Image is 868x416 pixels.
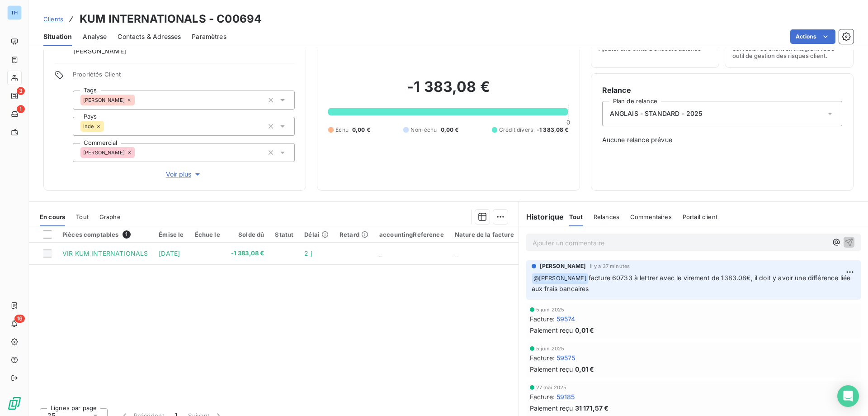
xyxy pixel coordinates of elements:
span: [DATE] [159,249,180,257]
div: Statut [275,231,293,238]
h2: -1 383,08 € [328,78,568,105]
span: 0,01 € [575,325,594,335]
h3: KUM INTERNATIONALS - C00694 [80,11,261,27]
span: [PERSON_NAME] [83,97,125,103]
span: 3 [17,87,25,95]
div: Retard [340,231,368,238]
input: Ajouter une valeur [135,148,142,157]
div: Pièces comptables [62,230,148,239]
span: Inde [83,124,94,129]
span: Analyse [83,32,107,41]
span: [PERSON_NAME] [73,47,126,56]
span: 0 [566,119,570,126]
span: il y a 37 minutes [590,263,630,269]
span: 31 171,57 € [575,403,609,413]
span: _ [379,249,382,257]
div: Émise le [159,231,184,238]
span: ANGLAIS - STANDARD - 2025 [610,109,703,118]
span: VIR KUM INTERNATIONALS [62,249,148,257]
span: 0,00 € [352,126,370,134]
span: Facture : [530,314,555,324]
button: Voir plus [73,169,295,179]
span: Tout [76,213,89,220]
span: 27 mai 2025 [536,385,567,390]
span: Facture : [530,353,555,363]
button: Actions [790,29,835,44]
span: Voir plus [166,170,202,179]
a: Clients [43,14,63,24]
span: 59574 [557,314,576,324]
span: 2 j [304,249,311,257]
span: Propriétés Client [73,71,295,83]
span: _ [455,249,458,257]
span: 1 [123,230,131,239]
span: 5 juin 2025 [536,307,565,312]
span: 59185 [557,392,575,402]
span: @ [PERSON_NAME] [532,273,588,284]
div: Échue le [195,231,220,238]
span: [PERSON_NAME] [83,150,125,155]
span: Surveiller ce client en intégrant votre outil de gestion des risques client. [732,45,846,59]
span: Commentaires [630,213,672,220]
span: Graphe [99,213,121,220]
span: Portail client [683,213,717,220]
span: 0,00 € [441,126,459,134]
div: TH [7,5,22,20]
span: -1 383,08 € [231,249,264,258]
span: Paramètres [192,32,226,41]
span: 59575 [557,353,576,363]
span: Tout [569,213,583,220]
span: Facture : [530,392,555,402]
span: 0,01 € [575,364,594,374]
span: Paiement reçu [530,403,573,413]
input: Ajouter une valeur [104,122,111,130]
input: Ajouter une valeur [135,96,142,104]
h6: Historique [519,211,564,222]
span: 1 [17,105,25,113]
h6: Relance [602,85,842,96]
span: 16 [14,315,25,323]
span: [PERSON_NAME] [540,262,586,270]
span: Situation [43,32,72,41]
span: Échu [335,126,349,134]
span: facture 60733 à lettrer avec le virement de 1383.08€, il doit y avoir une différence liée aux fra... [532,274,853,292]
span: Contacts & Adresses [118,32,181,41]
img: Logo LeanPay [7,396,22,411]
span: Aucune relance prévue [602,135,842,144]
span: Paiement reçu [530,325,573,335]
span: Crédit divers [499,126,533,134]
div: Nature de la facture [455,231,514,238]
span: Clients [43,15,63,23]
span: Paiement reçu [530,364,573,374]
div: Solde dû [231,231,264,238]
span: En cours [40,213,65,220]
div: Open Intercom Messenger [837,385,859,407]
span: 5 juin 2025 [536,346,565,351]
div: Délai [304,231,329,238]
span: Relances [594,213,619,220]
div: accountingReference [379,231,444,238]
span: -1 383,08 € [537,126,569,134]
span: Non-échu [410,126,437,134]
